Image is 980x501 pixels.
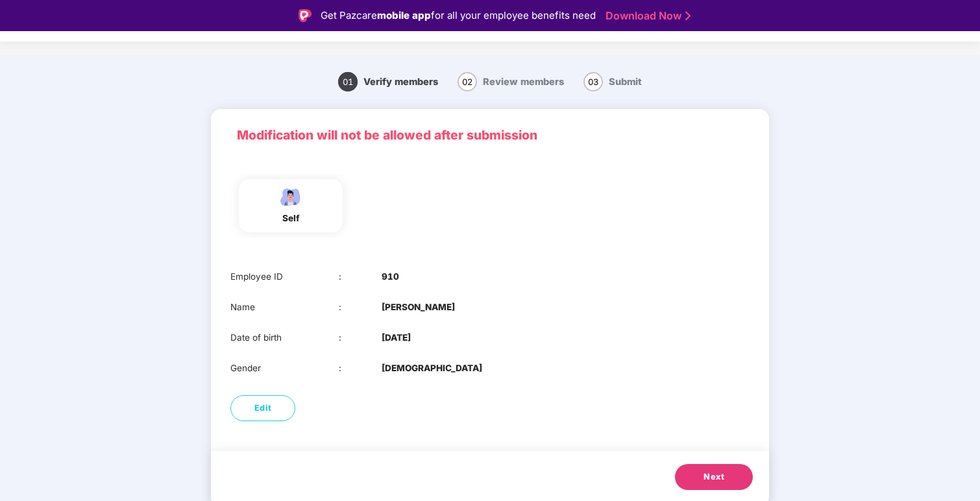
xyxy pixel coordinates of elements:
span: Submit [609,76,642,88]
img: Stroke [685,9,691,23]
span: 02 [458,72,477,92]
div: : [339,270,382,284]
b: [PERSON_NAME] [382,300,455,314]
b: [DATE] [382,331,411,345]
span: Verify members [363,76,438,88]
div: : [339,331,382,345]
div: Employee ID [230,270,339,284]
button: Edit [230,395,295,421]
div: Gender [230,361,339,375]
img: svg+xml;base64,PHN2ZyBpZD0iRW1wbG95ZWVfbWFsZSIgeG1sbnM9Imh0dHA6Ly93d3cudzMub3JnLzIwMDAvc3ZnIiB3aW... [275,186,307,208]
div: Date of birth [230,331,339,345]
div: Name [230,300,339,314]
div: : [339,361,382,375]
div: Get Pazcare for all your employee benefits need [321,8,596,23]
b: 910 [382,270,399,284]
b: [DEMOGRAPHIC_DATA] [382,361,482,375]
span: Review members [483,76,564,88]
strong: mobile app [377,9,431,21]
span: 01 [338,72,358,92]
span: Edit [254,402,272,415]
a: Download Now [606,9,687,23]
span: 03 [583,72,603,92]
div: : [339,300,382,314]
span: Next [704,470,724,483]
p: Modification will not be allowed after submission [237,125,743,145]
div: self [275,212,307,225]
button: Next [675,464,753,490]
img: Logo [299,9,312,22]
